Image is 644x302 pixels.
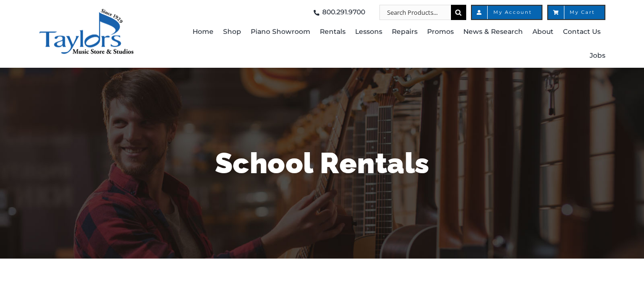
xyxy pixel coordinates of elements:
[471,5,542,20] a: My Account
[392,20,418,44] a: Repairs
[39,7,134,17] a: taylors-music-store-west-chester
[590,48,605,63] span: Jobs
[463,20,523,44] a: News & Research
[186,5,605,20] nav: Top Right
[451,5,466,20] input: Search
[223,20,241,44] a: Shop
[311,5,365,20] a: 800.291.9700
[558,10,595,15] span: My Cart
[463,24,523,40] span: News & Research
[193,20,214,44] a: Home
[427,20,454,44] a: Promos
[322,5,365,20] span: 800.291.9700
[590,44,605,68] a: Jobs
[532,24,553,40] span: About
[532,20,553,44] a: About
[355,24,382,40] span: Lessons
[355,20,382,44] a: Lessons
[320,24,346,40] span: Rentals
[427,24,454,40] span: Promos
[223,24,241,40] span: Shop
[481,10,532,15] span: My Account
[392,24,418,40] span: Repairs
[320,20,346,44] a: Rentals
[563,24,601,40] span: Contact Us
[43,143,601,183] h1: School Rentals
[563,20,601,44] a: Contact Us
[251,24,310,40] span: Piano Showroom
[186,20,605,68] nav: Main Menu
[379,5,451,20] input: Search Products...
[193,24,214,40] span: Home
[547,5,605,20] a: My Cart
[251,20,310,44] a: Piano Showroom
